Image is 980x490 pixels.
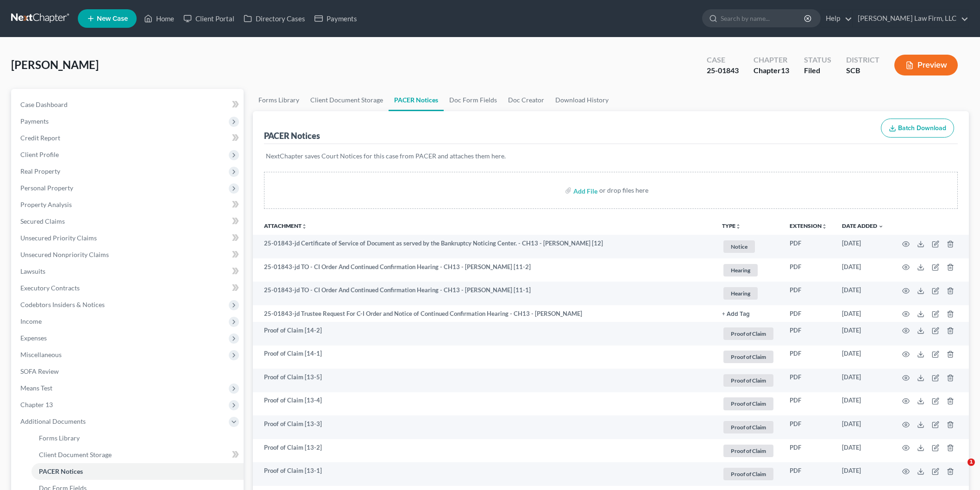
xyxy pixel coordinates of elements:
[599,186,648,195] div: or drop files here
[310,10,362,27] a: Payments
[20,101,68,108] span: Case Dashboard
[20,251,109,258] span: Unsecured Nonpriority Claims
[13,130,244,146] a: Credit Report
[20,334,47,342] span: Expenses
[835,439,891,463] td: [DATE]
[790,222,827,229] a: Extensionunfold_more
[846,65,879,76] div: SCB
[967,459,975,466] span: 1
[253,235,715,258] td: 25-01843-jd Certificate of Service of Document as served by the Bankruptcy Noticing Center. - CH1...
[754,65,789,76] div: Chapter
[253,258,715,282] td: 25-01843-jd TO - CI Order And Continued Confirmation Hearing - CH13 - [PERSON_NAME] [11-2]
[723,287,758,300] span: Hearing
[723,445,773,457] span: Proof of Claim
[20,317,42,325] span: Income
[31,446,244,463] a: Client Document Storage
[782,305,835,322] td: PDF
[20,367,59,375] span: SOFA Review
[179,10,239,27] a: Client Portal
[253,89,305,111] a: Forms Library
[13,246,244,263] a: Unsecured Nonpriority Claims
[835,369,891,392] td: [DATE]
[881,119,954,138] button: Batch Download
[302,224,307,229] i: unfold_more
[264,222,307,229] a: Attachmentunfold_more
[707,55,739,65] div: Case
[781,66,789,75] span: 13
[722,396,775,411] a: Proof of Claim
[722,263,775,278] a: Hearing
[13,196,244,213] a: Property Analysis
[20,151,59,158] span: Client Profile
[13,363,244,380] a: SOFA Review
[20,267,45,275] span: Lawsuits
[20,417,86,425] span: Additional Documents
[503,89,550,111] a: Doc Creator
[264,130,320,141] div: PACER Notices
[722,373,775,388] a: Proof of Claim
[722,466,775,482] a: Proof of Claim
[31,430,244,446] a: Forms Library
[722,223,741,229] button: TYPEunfold_more
[39,434,80,442] span: Forms Library
[253,439,715,463] td: Proof of Claim [13-2]
[835,282,891,305] td: [DATE]
[894,55,958,75] button: Preview
[723,421,773,433] span: Proof of Claim
[13,230,244,246] a: Unsecured Priority Claims
[20,201,72,208] span: Property Analysis
[782,282,835,305] td: PDF
[835,258,891,282] td: [DATE]
[723,468,773,480] span: Proof of Claim
[842,222,884,229] a: Date Added expand_more
[898,124,946,132] span: Batch Download
[949,459,971,481] iframe: Intercom live chat
[835,235,891,258] td: [DATE]
[782,235,835,258] td: PDF
[722,443,775,459] a: Proof of Claim
[723,397,773,410] span: Proof of Claim
[97,15,128,22] span: New Case
[782,415,835,439] td: PDF
[822,224,827,229] i: unfold_more
[853,10,968,27] a: [PERSON_NAME] Law Firm, LLC
[782,462,835,486] td: PDF
[31,463,244,480] a: PACER Notices
[782,392,835,416] td: PDF
[782,258,835,282] td: PDF
[722,309,775,318] a: + Add Tag
[723,351,773,363] span: Proof of Claim
[239,10,310,27] a: Directory Cases
[550,89,614,111] a: Download History
[20,184,73,192] span: Personal Property
[253,282,715,305] td: 25-01843-jd TO - CI Order And Continued Confirmation Hearing - CH13 - [PERSON_NAME] [11-1]
[20,217,65,225] span: Secured Claims
[253,462,715,486] td: Proof of Claim [13-1]
[835,322,891,346] td: [DATE]
[835,346,891,369] td: [DATE]
[253,369,715,392] td: Proof of Claim [13-5]
[20,284,80,292] span: Executory Contracts
[13,263,244,280] a: Lawsuits
[13,96,244,113] a: Case Dashboard
[878,224,884,229] i: expand_more
[723,374,773,387] span: Proof of Claim
[253,322,715,346] td: Proof of Claim [14-2]
[782,369,835,392] td: PDF
[39,451,112,459] span: Client Document Storage
[20,401,53,408] span: Chapter 13
[13,213,244,230] a: Secured Claims
[39,467,83,475] span: PACER Notices
[723,240,755,253] span: Notice
[846,55,879,65] div: District
[253,415,715,439] td: Proof of Claim [13-3]
[20,167,60,175] span: Real Property
[13,280,244,296] a: Executory Contracts
[835,392,891,416] td: [DATE]
[266,151,956,161] p: NextChapter saves Court Notices for this case from PACER and attaches them here.
[804,65,831,76] div: Filed
[707,65,739,76] div: 25-01843
[11,58,99,71] span: [PERSON_NAME]
[782,322,835,346] td: PDF
[444,89,503,111] a: Doc Form Fields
